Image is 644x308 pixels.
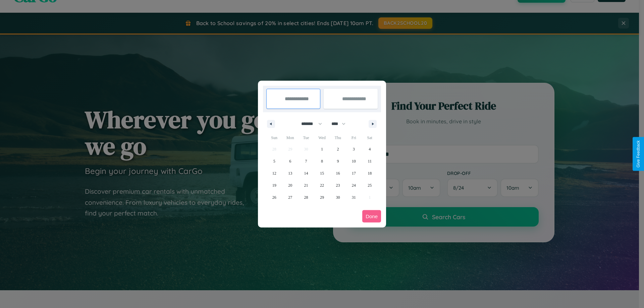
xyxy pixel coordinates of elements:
[314,132,330,143] span: Wed
[298,167,314,179] button: 14
[353,143,355,155] span: 3
[304,179,308,191] span: 21
[330,191,346,203] button: 30
[289,155,291,167] span: 6
[352,191,356,203] span: 31
[282,179,298,191] button: 20
[266,167,282,179] button: 12
[266,155,282,167] button: 5
[304,167,308,179] span: 14
[346,132,362,143] span: Fri
[362,210,381,223] button: Done
[305,155,307,167] span: 7
[273,155,275,167] span: 5
[282,191,298,203] button: 27
[346,143,362,155] button: 3
[272,167,276,179] span: 12
[266,132,282,143] span: Sun
[321,143,323,155] span: 1
[368,179,372,191] span: 25
[336,179,340,191] span: 23
[272,191,276,203] span: 26
[362,132,378,143] span: Sat
[346,191,362,203] button: 31
[336,167,340,179] span: 16
[362,143,378,155] button: 4
[298,191,314,203] button: 28
[330,179,346,191] button: 23
[346,179,362,191] button: 24
[314,179,330,191] button: 22
[362,167,378,179] button: 18
[298,132,314,143] span: Tue
[320,191,324,203] span: 29
[636,140,641,168] div: Give Feedback
[321,155,323,167] span: 8
[314,143,330,155] button: 1
[282,155,298,167] button: 6
[369,143,371,155] span: 4
[266,191,282,203] button: 26
[272,179,276,191] span: 19
[330,167,346,179] button: 16
[298,179,314,191] button: 21
[314,167,330,179] button: 15
[304,191,308,203] span: 28
[288,167,292,179] span: 13
[282,132,298,143] span: Mon
[330,155,346,167] button: 9
[352,155,356,167] span: 10
[337,143,339,155] span: 2
[346,167,362,179] button: 17
[320,179,324,191] span: 22
[266,179,282,191] button: 19
[282,167,298,179] button: 13
[330,143,346,155] button: 2
[368,167,372,179] span: 18
[288,179,292,191] span: 20
[337,155,339,167] span: 9
[314,155,330,167] button: 8
[362,155,378,167] button: 11
[346,155,362,167] button: 10
[314,191,330,203] button: 29
[320,167,324,179] span: 15
[368,155,372,167] span: 11
[352,167,356,179] span: 17
[362,179,378,191] button: 25
[330,132,346,143] span: Thu
[288,191,292,203] span: 27
[352,179,356,191] span: 24
[298,155,314,167] button: 7
[336,191,340,203] span: 30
